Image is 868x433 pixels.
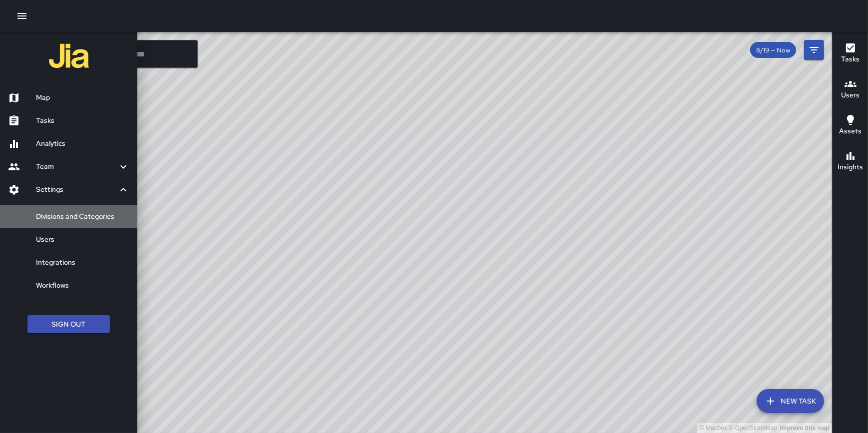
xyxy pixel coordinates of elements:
h6: Divisions and Categories [36,211,129,222]
h6: Workflows [36,280,129,291]
h6: Map [36,92,129,103]
button: Sign Out [27,315,110,334]
h6: Settings [36,184,117,195]
h6: Users [36,234,129,245]
h6: Team [36,161,117,172]
h6: Assets [839,126,862,137]
h6: Insights [838,162,863,173]
button: New Task [757,389,824,413]
h6: Tasks [841,54,860,65]
h6: Tasks [36,115,129,126]
h6: Integrations [36,257,129,268]
h6: Users [841,90,860,101]
h6: Analytics [36,138,129,149]
img: jia-logo [49,36,89,76]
